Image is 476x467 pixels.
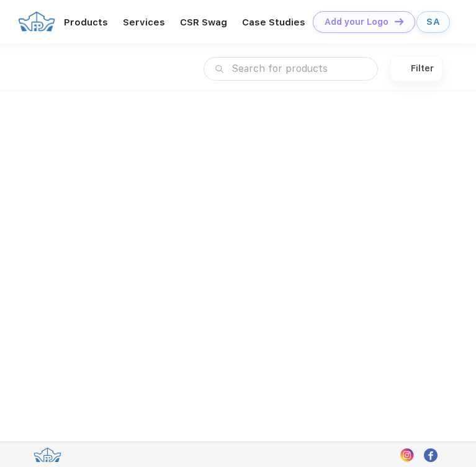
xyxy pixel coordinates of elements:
div: SA [426,17,440,27]
input: Search for products [204,57,378,81]
img: FP-CROWN.png [18,11,55,32]
img: search.svg [215,65,223,73]
a: SA [416,11,450,33]
img: Footer_fp_logo_wordless.svg [34,448,61,462]
div: Filter [411,63,434,74]
a: Products [64,17,108,28]
img: footer_facebook.svg [424,448,438,462]
img: DT [395,18,403,25]
img: insta_logo.svg [400,448,414,462]
div: Add your Logo [325,17,388,27]
img: filter.svg [399,65,406,73]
